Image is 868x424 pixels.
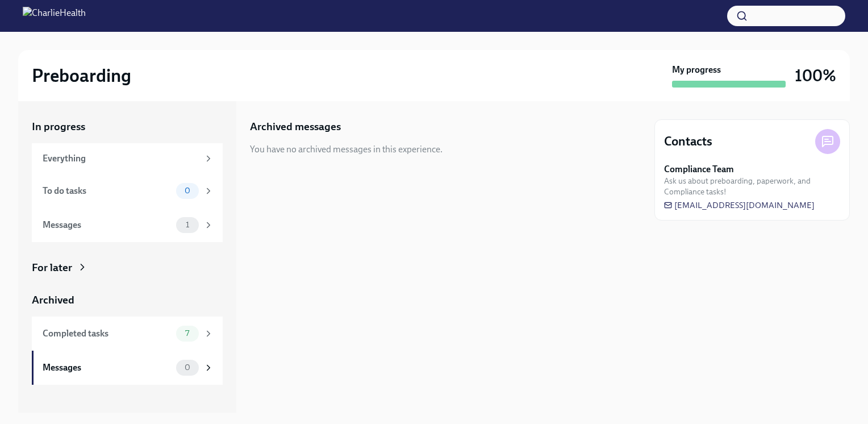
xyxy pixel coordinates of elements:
div: Completed tasks [43,327,172,340]
strong: Compliance Team [664,163,734,176]
div: Messages [43,361,172,374]
div: To do tasks [43,185,172,197]
a: [EMAIL_ADDRESS][DOMAIN_NAME] [664,199,815,211]
a: For later [32,260,223,275]
span: Ask us about preboarding, paperwork, and Compliance tasks! [664,176,840,197]
a: In progress [32,119,223,134]
h5: Archived messages [250,119,341,134]
h2: Preboarding [32,64,131,87]
strong: My progress [672,64,721,76]
span: 0 [178,186,197,195]
div: You have no archived messages in this experience. [250,143,443,156]
img: CharlieHealth [23,7,86,25]
h4: Contacts [664,133,712,150]
a: Archived [32,293,223,307]
span: 0 [178,363,197,372]
a: Messages1 [32,208,223,242]
div: Everything [43,152,199,165]
a: Everything [32,143,223,174]
div: Messages [43,219,172,231]
h3: 100% [795,65,836,86]
span: 1 [179,221,196,229]
a: Messages0 [32,351,223,385]
a: To do tasks0 [32,174,223,208]
a: Completed tasks7 [32,317,223,351]
div: For later [32,260,72,275]
span: 7 [178,329,196,338]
